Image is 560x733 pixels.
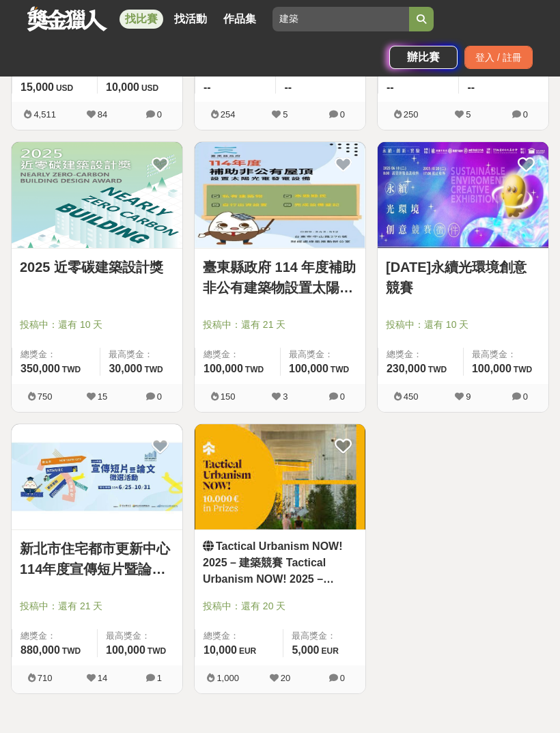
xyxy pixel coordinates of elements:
span: EUR [239,646,256,656]
a: 臺東縣政府 114 年度補助非公有建築物設置太陽光電 系統實施計畫 [203,257,357,298]
span: 100,000 [472,363,512,374]
span: 710 [38,673,53,683]
span: 4,511 [33,109,56,120]
span: TWD [148,646,166,656]
span: TWD [62,365,81,374]
a: 新北市住宅都市更新中心 114年度宣傳短片暨論文徵選活動 [20,538,174,579]
a: 找活動 [169,10,212,29]
span: 0 [340,109,345,120]
span: 3 [283,391,288,402]
span: 0 [340,673,345,683]
img: Cover Image [195,142,365,247]
span: 10,000 [204,644,237,656]
span: 15 [98,391,107,402]
span: TWD [331,365,349,374]
span: TWD [62,646,81,656]
span: 350,000 [20,363,60,374]
span: 0 [523,391,528,402]
span: 0 [523,109,528,120]
span: -- [284,81,292,93]
span: 150 [221,391,236,402]
span: 投稿中：還有 21 天 [203,318,357,332]
span: 0 [157,391,162,402]
span: 投稿中：還有 10 天 [20,318,174,332]
span: 250 [404,109,419,120]
span: 5,000 [292,644,319,656]
img: Cover Image [195,424,365,529]
img: Cover Image [12,142,182,247]
span: 投稿中：還有 10 天 [386,318,540,332]
span: -- [467,81,475,93]
span: 1,000 [216,673,239,683]
span: 880,000 [20,644,60,656]
input: 2025土地銀行校園金融創意挑戰賽：從你出發 開啟智慧金融新頁 [272,7,409,31]
span: 總獎金： [204,629,275,643]
img: Cover Image [378,142,548,247]
span: 投稿中：還有 21 天 [20,599,174,613]
a: [DATE]永續光環境創意競賽 [386,257,540,298]
span: USD [56,83,73,93]
span: 750 [38,391,53,402]
span: -- [387,81,394,93]
span: EUR [321,646,338,656]
span: 5 [283,109,288,120]
span: 9 [466,391,471,402]
span: 100,000 [106,644,145,656]
a: 作品集 [218,10,262,29]
span: 最高獎金： [106,629,174,643]
span: 最高獎金： [292,629,357,643]
span: 1 [157,673,162,683]
span: USD [141,83,158,93]
span: TWD [428,365,447,374]
span: 30,000 [109,363,142,374]
span: 14 [98,673,107,683]
span: TWD [144,365,163,374]
span: 總獎金： [204,348,272,361]
span: 總獎金： [20,348,92,361]
span: 254 [221,109,236,120]
span: -- [204,81,211,93]
span: 5 [466,109,471,120]
span: 0 [340,391,345,402]
img: Cover Image [12,424,182,529]
a: 找比賽 [120,10,163,29]
span: 0 [157,109,162,120]
span: 10,000 [106,81,139,93]
span: 最高獎金： [472,348,540,361]
a: Cover Image [12,424,182,530]
span: 總獎金： [20,629,89,643]
span: TWD [245,365,264,374]
span: 100,000 [204,363,243,374]
span: 100,000 [289,363,328,374]
a: 2025 近零碳建築設計獎 [20,257,174,277]
div: 登入 / 註冊 [464,46,533,69]
span: 450 [404,391,419,402]
span: 投稿中：還有 20 天 [203,599,357,613]
a: Tactical Urbanism NOW! 2025 – 建築競賽 Tactical Urbanism NOW! 2025 – Architecture Competition [203,538,357,587]
span: 230,000 [387,363,426,374]
span: 84 [98,109,107,120]
span: 20 [281,673,290,683]
span: 總獎金： [387,348,455,361]
a: Cover Image [195,424,365,530]
span: 15,000 [20,81,54,93]
span: 最高獎金： [289,348,357,361]
a: 辦比賽 [389,46,458,69]
span: TWD [514,365,532,374]
span: 最高獎金： [109,348,174,361]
